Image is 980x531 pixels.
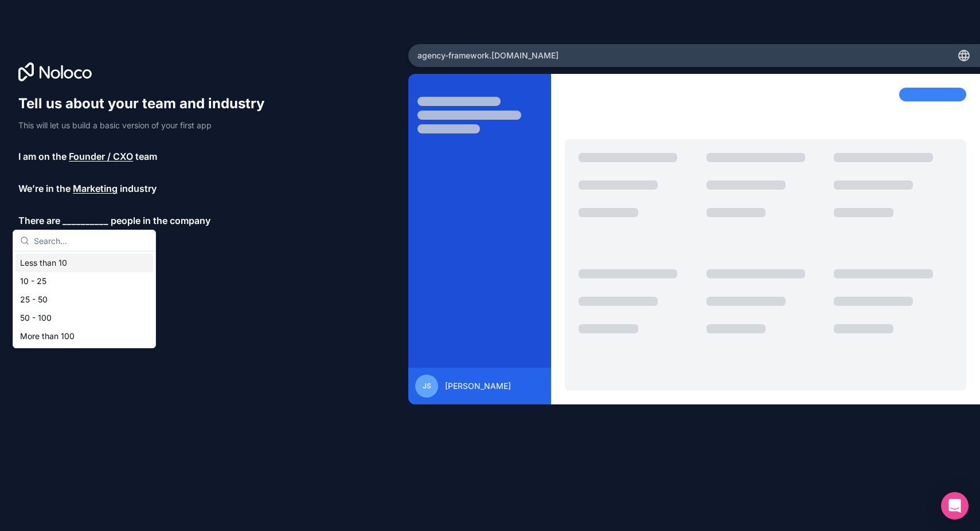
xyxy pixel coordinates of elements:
div: 10 - 25 [15,272,153,290]
span: There are [18,214,60,227]
h1: Tell us about your team and industry [18,95,275,113]
span: [PERSON_NAME] [445,380,511,392]
div: More than 100 [15,327,153,345]
div: 25 - 50 [15,290,153,309]
input: Search... [34,230,149,251]
span: We’re in the [18,182,71,195]
span: industry [120,182,157,195]
span: JS [423,381,431,391]
span: team [135,150,157,163]
span: I am on the [18,150,67,163]
div: Suggestions [13,251,155,348]
div: Open Intercom Messenger [941,492,969,520]
div: 50 - 100 [15,309,153,327]
span: agency-framework .[DOMAIN_NAME] [417,50,559,61]
p: This will let us build a basic version of your first app [18,120,275,131]
span: people in the company [111,214,210,227]
span: Founder / CXO [69,150,133,163]
span: Marketing [73,182,118,195]
span: __________ [63,214,108,227]
div: Less than 10 [15,254,153,272]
